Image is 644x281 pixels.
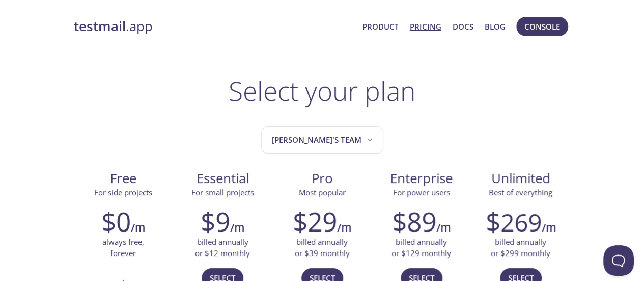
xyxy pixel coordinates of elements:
[392,206,436,237] h2: $89
[485,20,506,33] a: Blog
[380,170,463,187] span: Enterprise
[195,237,250,259] p: billed annually or $12 monthly
[391,237,451,259] p: billed annually or $129 monthly
[74,17,126,35] strong: testmail
[542,219,556,236] h6: /m
[489,187,552,197] span: Best of everything
[281,170,363,187] span: Pro
[486,206,542,237] h2: $
[101,206,131,237] h2: $0
[362,20,398,33] a: Product
[524,20,560,33] span: Console
[181,170,264,187] span: Essential
[229,75,415,106] h1: Select your plan
[191,187,254,197] span: For small projects
[74,18,354,35] a: testmail.app
[261,126,383,154] button: Mayank's team
[491,237,550,259] p: billed annually or $299 monthly
[453,20,473,33] a: Docs
[436,219,451,236] h6: /m
[603,245,634,276] iframe: Help Scout Beacon - Open
[516,17,568,36] button: Console
[337,219,351,236] h6: /m
[82,170,165,187] span: Free
[201,206,230,237] h2: $9
[131,219,145,236] h6: /m
[299,187,346,197] span: Most popular
[102,237,144,259] p: always free, forever
[491,169,550,187] span: Unlimited
[272,133,375,147] span: [PERSON_NAME]'s team
[409,20,441,33] a: Pricing
[94,187,152,197] span: For side projects
[295,237,350,259] p: billed annually or $39 monthly
[293,206,337,237] h2: $29
[230,219,244,236] h6: /m
[500,206,542,239] span: 269
[393,187,450,197] span: For power users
